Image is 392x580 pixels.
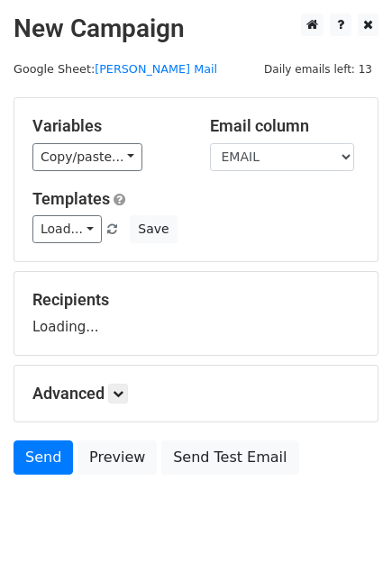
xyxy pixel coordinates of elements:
[95,62,217,76] a: [PERSON_NAME] Mail
[32,189,110,208] a: Templates
[32,290,360,310] h5: Recipients
[14,440,73,475] a: Send
[210,116,360,136] h5: Email column
[32,384,360,403] h5: Advanced
[14,14,378,44] h2: New Campaign
[258,62,378,76] a: Daily emails left: 13
[258,59,378,79] span: Daily emails left: 13
[32,143,142,171] a: Copy/paste...
[161,440,298,475] a: Send Test Email
[14,62,217,76] small: Google Sheet:
[77,440,157,475] a: Preview
[32,215,102,243] a: Load...
[32,290,360,337] div: Loading...
[32,116,183,136] h5: Variables
[130,215,177,243] button: Save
